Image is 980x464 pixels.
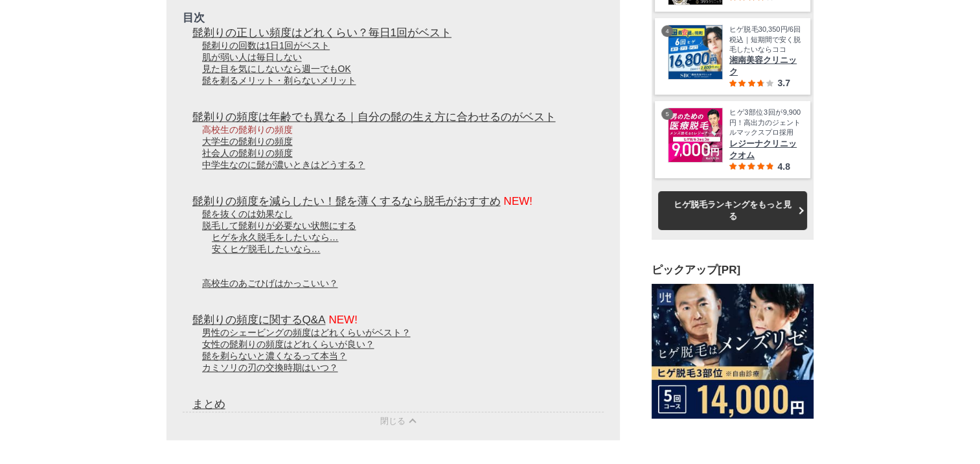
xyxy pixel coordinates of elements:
[652,262,814,277] h3: ピックアップ[PR]
[202,52,302,62] a: 肌が弱い人は毎日しない
[658,191,807,229] a: ヒゲ脱毛ランキングをもっと見る
[202,159,365,170] a: 中学生なのに髭が濃いときはどうする？
[192,195,532,207] a: 髭剃りの頻度を減らしたい！髭を薄くするなら脱毛がおすすめ
[202,40,330,51] a: 髭剃りの回数は1日1回がベスト
[729,137,801,161] span: レジーナクリニックオム
[668,25,801,88] a: 最安値に挑戦！湘南美容クリニック ヒゲ脱毛30,350円/6回税込｜短期間で安く脱毛したいならココ 湘南美容クリニック 3.7
[202,209,293,219] a: 髭を抜くのは効果なし
[202,362,338,373] a: カミソリの刃の交換時期はいつ？
[202,148,293,158] a: 社会人の髭剃りの頻度
[668,108,722,162] img: レジーナクリニックオム
[202,75,356,86] a: 髭を剃るメリット・剃らないメリット
[729,25,801,54] span: ヒゲ脱毛30,350円/6回税込｜短期間で安く脱毛したいならココ
[202,124,293,135] a: 高校生の髭剃りの頻度
[729,54,801,78] span: 湘南美容クリニック
[729,108,801,137] span: ヒゲ3部位3回が9,900円！高出力のジェントルマックスプロ採用
[212,232,339,242] a: ヒゲを永久脱毛をしたいなら…
[202,327,411,338] a: 男性のシェービングの頻度はどれくらいがベスト？
[202,339,374,349] a: 女性の髭剃りの頻度はどれくらいが良い？
[777,161,790,171] span: 4.8
[192,398,229,410] a: まとめ
[202,278,338,288] a: 高校生のあごひげはかっこいい？
[183,10,604,25] p: 目次
[202,220,356,231] a: 脱毛して髭剃りが必要ない状態にする
[668,25,722,79] img: 最安値に挑戦！湘南美容クリニック
[668,108,801,171] a: レジーナクリニックオム ヒゲ3部位3回が9,900円！高出力のジェントルマックスプロ採用 レジーナクリニックオム 4.8
[202,64,351,74] a: 見た目を気にしないなら週一でもOK
[380,416,405,426] span: 閉じる
[192,111,556,123] a: 髭剃りの頻度は年齢でも異なる｜自分の髭の生え方に合わせるのがベスト
[777,78,790,88] span: 3.7
[202,351,347,361] a: 髭を剃らないと濃くなるって本当？
[202,136,293,146] a: 大学生の髭剃りの頻度
[192,27,451,39] a: 髭剃りの正しい頻度はどれくらい？毎日1回がベスト
[192,314,358,326] a: 髭剃りの頻度に関するQ&A
[652,284,814,419] img: ヒゲ脱毛はメンズリゼ
[212,244,321,254] a: 安くヒゲ脱毛したいなら…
